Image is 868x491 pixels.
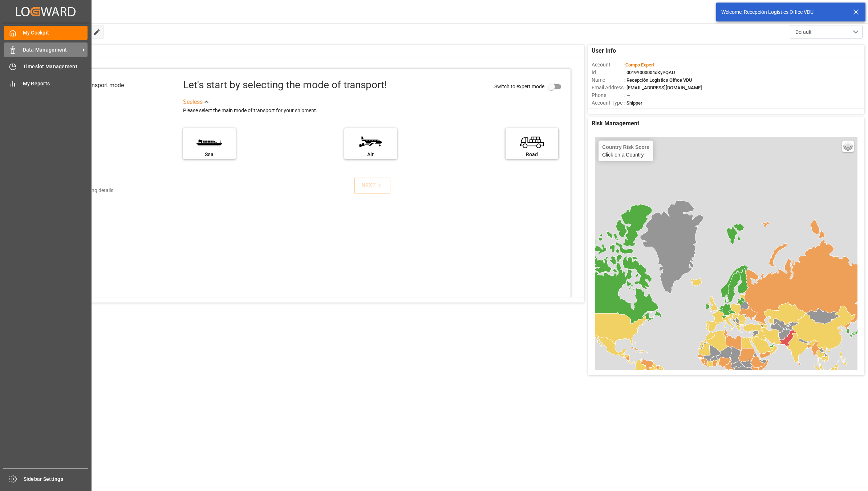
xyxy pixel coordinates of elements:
span: Name [592,76,624,84]
div: Let's start by selecting the mode of transport! [183,77,387,93]
span: : [624,62,654,68]
span: My Reports [23,80,88,88]
button: open menu [790,25,863,39]
span: Account Type [592,99,624,107]
span: : [EMAIL_ADDRESS][DOMAIN_NAME] [624,85,702,90]
span: Data Management [23,46,80,54]
span: : Recepción Logistics Office VDU [624,77,692,83]
div: Air [348,151,393,158]
span: Risk Management [592,119,639,128]
span: Id [592,69,624,76]
a: My Reports [4,76,88,90]
a: My Cockpit [4,26,88,40]
h4: Country Risk Score [602,144,649,150]
div: NEXT [361,181,384,190]
span: Account [592,61,624,69]
span: : — [624,93,630,98]
span: Switch to expert mode [494,84,544,89]
span: : 0019Y000004dKyPQAU [624,70,675,75]
div: See less [183,98,203,106]
span: : Shipper [624,100,642,106]
div: Select transport mode [68,81,124,90]
span: User Info [592,46,616,55]
span: Phone [592,92,624,99]
span: Timeslot Management [23,63,88,70]
span: My Cockpit [23,29,88,37]
div: Road [509,151,555,158]
span: Default [795,28,812,36]
div: Click on a Country [602,144,649,158]
div: Sea [187,151,232,158]
span: Compo Expert [625,62,654,68]
a: Layers [842,141,854,152]
button: NEXT [354,178,390,194]
span: Email Address [592,84,624,92]
div: Welcome, Recepción Logistics Office VDU [721,8,846,16]
span: Sidebar Settings [24,475,89,483]
div: Please select the main mode of transport for your shipment. [183,106,565,115]
a: Timeslot Management [4,60,88,74]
